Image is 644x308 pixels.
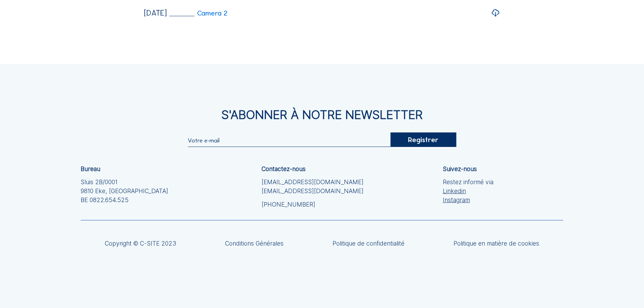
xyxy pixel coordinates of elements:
a: Politique en matière de cookies [453,240,539,246]
div: Copyright © C-SITE 2023 [105,240,176,246]
div: [DATE] [144,9,167,17]
a: Camera 2 [169,10,227,17]
a: Conditions Générales [225,240,284,246]
a: Instagram [443,196,493,205]
a: [PHONE_NUMBER] [262,200,364,209]
div: Registrer [391,132,457,147]
a: Linkedin [443,187,493,196]
div: Restez informé via [443,178,493,205]
div: Bureau [81,166,100,172]
div: Contactez-nous [262,166,306,172]
a: Politique de confidentialité [333,240,405,246]
div: Sluis 2B/0001 9810 Eke, [GEOGRAPHIC_DATA] BE 0822.654.525 [81,178,168,205]
div: Suivez-nous [443,166,477,172]
a: [EMAIL_ADDRESS][DOMAIN_NAME] [262,187,364,196]
a: [EMAIL_ADDRESS][DOMAIN_NAME] [262,178,364,187]
div: S'Abonner à notre newsletter [81,109,564,121]
input: Votre e-mail [188,137,391,144]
